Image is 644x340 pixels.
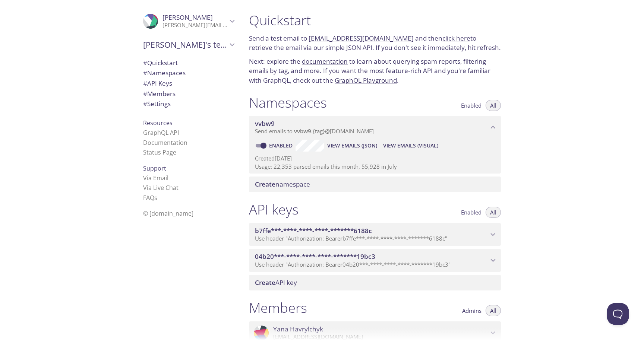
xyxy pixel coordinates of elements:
div: API Keys [137,78,240,89]
h1: Namespaces [249,94,327,111]
a: GraphQL Playground [335,76,397,85]
a: Via Email [143,174,168,182]
span: API Keys [143,79,172,88]
div: Create namespace [249,177,501,192]
p: [PERSON_NAME][EMAIL_ADDRESS][DOMAIN_NAME] [162,22,227,29]
span: vvbw9 [255,119,275,128]
span: View Emails (JSON) [327,141,377,150]
button: Enabled [457,100,486,111]
span: Create [255,180,275,188]
button: Admins [458,305,486,316]
p: Created [DATE] [255,155,495,162]
span: Send emails to . {tag} @[DOMAIN_NAME] [255,127,374,135]
div: Quickstart [137,58,240,68]
div: Anton [137,9,240,34]
div: Skelar's team [137,35,240,54]
span: Settings [143,99,171,108]
div: Namespaces [137,68,240,78]
span: # [143,58,147,67]
a: Enabled [268,142,296,149]
button: All [486,305,501,316]
span: [PERSON_NAME] [162,13,213,22]
span: Resources [143,119,173,127]
a: [EMAIL_ADDRESS][DOMAIN_NAME] [309,34,414,42]
span: © [DOMAIN_NAME] [143,209,193,217]
span: namespace [255,180,310,188]
span: Support [143,164,166,172]
button: View Emails (JSON) [324,140,380,152]
span: Members [143,89,176,98]
span: # [143,99,147,108]
div: Create API Key [249,275,501,290]
a: Via Live Chat [143,184,179,192]
h1: API keys [249,201,299,218]
div: vvbw9 namespace [249,116,501,139]
span: s [154,194,157,202]
a: Status Page [143,148,176,156]
span: Quickstart [143,58,178,67]
span: API key [255,278,297,287]
span: Create [255,278,275,287]
span: Namespaces [143,69,186,77]
div: Team Settings [137,99,240,109]
span: # [143,79,147,88]
span: # [143,89,147,98]
p: Usage: 22,353 parsed emails this month, 55,928 in July [255,163,495,171]
button: View Emails (Visual) [380,140,441,152]
button: All [486,100,501,111]
a: GraphQL API [143,128,179,137]
p: Next: explore the to learn about querying spam reports, filtering emails by tag, and more. If you... [249,57,501,85]
h1: Quickstart [249,12,501,29]
span: vvbw9 [294,127,311,135]
a: click here [442,34,470,42]
button: All [486,207,501,218]
span: View Emails (Visual) [383,141,438,150]
div: Members [137,89,240,99]
span: [PERSON_NAME]'s team [143,39,227,50]
p: Send a test email to and then to retrieve the email via our simple JSON API. If you don't see it ... [249,34,501,53]
a: Documentation [143,139,187,147]
button: Enabled [457,207,486,218]
h1: Members [249,299,307,316]
iframe: Help Scout Beacon - Open [607,303,629,325]
a: FAQ [143,194,157,202]
a: documentation [302,57,348,66]
span: # [143,69,147,77]
span: Yana Havrylchyk [273,325,323,333]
